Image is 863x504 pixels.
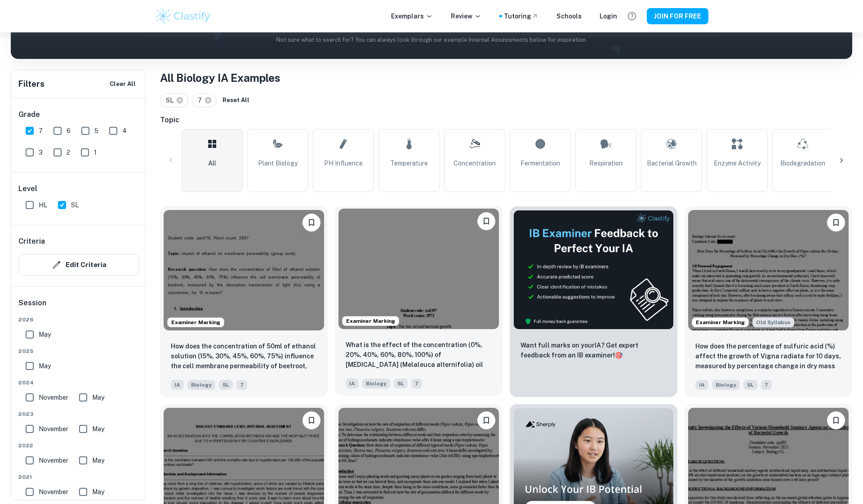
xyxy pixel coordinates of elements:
[39,392,68,402] span: November
[712,380,740,390] span: Biology
[302,411,320,429] button: Please log in to bookmark exemplars
[39,424,68,434] span: November
[171,380,184,390] span: IA
[695,380,708,390] span: IA
[92,487,104,497] span: May
[18,254,139,276] button: Edit Criteria
[18,109,139,120] h6: Grade
[39,487,68,497] span: November
[39,455,68,465] span: November
[164,210,324,330] img: Biology IA example thumbnail: How does the concentration of 50ml of et
[520,158,560,168] span: Fermentation
[94,126,98,136] span: 5
[714,158,761,168] span: Enzyme Activity
[160,70,852,86] h1: All Biology IA Examples
[192,93,217,107] div: 7
[752,317,794,327] div: Starting from the May 2025 session, the Biology IA requirements have changed. It's OK to refer to...
[346,340,492,370] p: What is the effect of the concentration (0%, 20%, 40%, 60%, 80%, 100%) of tea tree (Melaleuca alt...
[166,95,178,105] span: SL
[302,214,320,232] button: Please log in to bookmark exemplars
[780,158,825,168] span: Biodegradation
[39,361,51,371] span: May
[390,158,428,168] span: Temperature
[394,379,408,388] span: SL
[18,442,139,450] span: 2022
[510,206,677,397] a: ThumbnailWant full marks on yourIA? Get expert feedback from an IB examiner!
[513,210,674,330] img: Thumbnail
[827,411,845,429] button: Please log in to bookmark exemplars
[39,330,51,339] span: May
[236,380,247,390] span: 7
[688,210,849,330] img: Biology IA example thumbnail: How does the percentage of sulfuric acid
[346,379,359,388] span: IA
[324,158,363,168] span: pH Influence
[692,318,748,326] span: Examiner Marking
[219,380,233,390] span: SL
[187,380,215,390] span: Biology
[454,158,496,168] span: Concentration
[258,158,298,168] span: Plant Biology
[220,94,252,107] button: Reset All
[504,11,538,21] a: Tutoring
[92,455,104,465] span: May
[600,11,617,21] a: Login
[208,158,216,168] span: All
[18,236,45,247] h6: Criteria
[18,473,139,481] span: 2021
[685,206,852,397] a: Examiner MarkingStarting from the May 2025 session, the Biology IA requirements have changed. It'...
[477,411,495,429] button: Please log in to bookmark exemplars
[615,352,623,359] span: 🎯
[18,410,139,418] span: 2023
[18,379,139,387] span: 2024
[335,206,503,397] a: Examiner MarkingPlease log in to bookmark exemplarsWhat is the effect of the concentration (0%, 2...
[647,8,708,24] button: JOIN FOR FREE
[18,316,139,324] span: 2026
[92,392,104,402] span: May
[589,158,623,168] span: Respiration
[160,93,188,107] div: SL
[362,379,390,388] span: Biology
[18,183,139,194] h6: Level
[198,95,206,105] span: 7
[338,209,499,329] img: Biology IA example thumbnail: What is the effect of the concentration
[39,147,43,157] span: 3
[520,340,667,360] p: Want full marks on your IA ? Get expert feedback from an IB examiner!
[107,77,138,91] button: Clear All
[391,11,433,21] p: Exemplars
[743,380,757,390] span: SL
[160,115,852,125] h6: Topic
[39,126,43,136] span: 7
[94,147,97,157] span: 1
[647,158,697,168] span: Bacterial Growth
[155,7,212,25] img: Clastify logo
[39,200,47,210] span: HL
[171,341,317,372] p: How does the concentration of 50ml of ethanol solution (15%, 30%, 45%, 60%, 75%) influence the ce...
[160,206,328,397] a: Examiner MarkingPlease log in to bookmark exemplarsHow does the concentration of 50ml of ethanol ...
[18,36,845,45] p: Not sure what to search for? You can always look through our example Internal Assessments below f...
[168,318,224,326] span: Examiner Marking
[451,11,481,21] p: Review
[695,341,841,372] p: How does the percentage of sulfuric acid (%) affect the growth of Vigna radiata for 10 days, meas...
[624,9,640,24] button: Help and Feedback
[71,200,79,210] span: SL
[752,317,794,327] span: Old Syllabus
[18,78,44,90] h6: Filters
[556,11,582,21] a: Schools
[477,212,495,230] button: Please log in to bookmark exemplars
[122,126,127,136] span: 4
[18,298,139,316] h6: Session
[411,379,422,388] span: 7
[67,126,71,136] span: 6
[827,214,845,232] button: Please log in to bookmark exemplars
[67,147,70,157] span: 2
[343,317,399,325] span: Examiner Marking
[761,380,772,390] span: 7
[92,424,104,434] span: May
[18,347,139,355] span: 2025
